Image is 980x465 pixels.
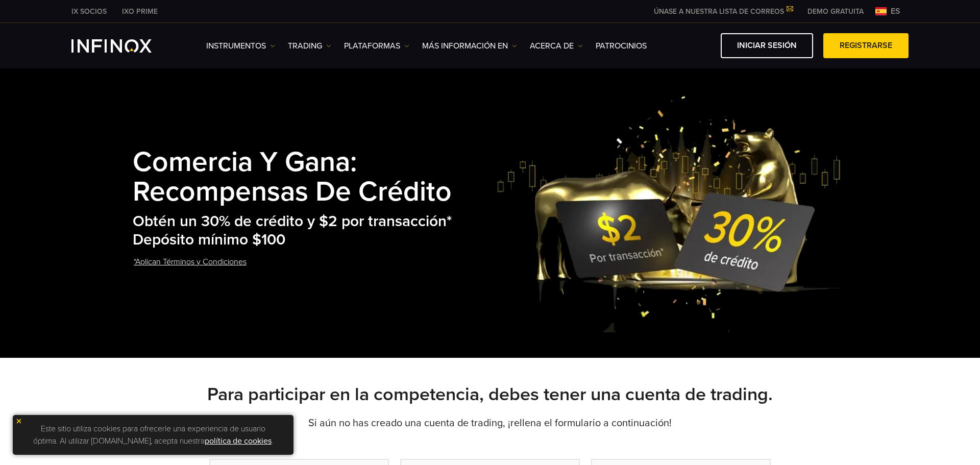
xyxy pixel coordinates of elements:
[530,40,583,52] a: ACERCA DE
[133,145,452,209] strong: Comercia y Gana: Recompensas de Crédito
[596,40,647,52] a: Patrocinios
[18,420,288,450] p: Este sitio utiliza cookies para ofrecerle una experiencia de usuario óptima. Al utilizar [DOMAIN_...
[133,250,248,275] a: *Aplican Términos y Condiciones
[133,416,847,430] p: Si aún no has creado una cuenta de trading, ¡rellena el formulario a continuación!
[206,40,275,52] a: Instrumentos
[71,39,176,53] a: INFINOX Logo
[646,7,800,16] a: ÚNASE A NUESTRA LISTA DE CORREOS
[422,40,517,52] a: Más información en
[344,40,409,52] a: PLATAFORMAS
[887,5,904,17] span: es
[207,383,773,405] strong: Para participar en la competencia, debes tener una cuenta de trading.
[205,436,272,446] a: política de cookies
[114,6,165,17] a: INFINOX
[64,6,114,17] a: INFINOX
[133,212,496,250] h2: Obtén un 30% de crédito y $2 por transacción* Depósito mínimo $100
[15,418,22,425] img: yellow close icon
[721,33,813,58] a: Iniciar sesión
[823,33,909,58] a: Registrarse
[800,6,871,17] a: INFINOX MENU
[288,40,331,52] a: TRADING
